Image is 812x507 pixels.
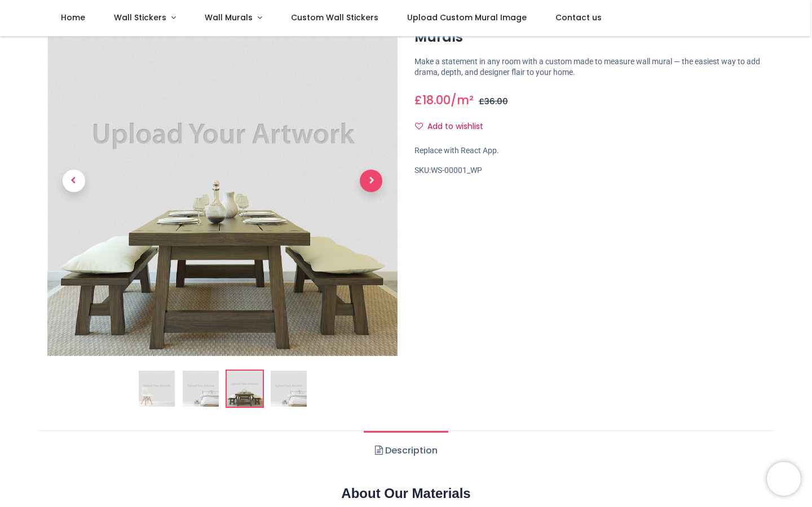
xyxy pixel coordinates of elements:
p: Make a statement in any room with a custom made to measure wall mural — the easiest way to add dr... [414,56,765,78]
a: Description [364,431,448,470]
div: Replace with React App. [414,145,765,157]
span: Contact us [555,12,602,23]
span: WS-00001_WP [431,166,482,175]
a: Next [345,59,398,304]
span: £ [479,96,508,107]
a: Previous [47,59,100,304]
span: 18.00 [422,92,451,108]
span: /m² [451,92,474,108]
span: £ [414,92,451,108]
img: Custom Wallpaper Printing & Custom Wall Murals [139,371,175,407]
span: Home [61,12,85,23]
img: WS-00001_WP-03 [47,6,398,356]
div: SKU: [414,165,765,176]
img: WS-00001_WP-02 [183,371,219,407]
iframe: Brevo live chat [767,462,801,496]
span: Wall Stickers [114,12,166,23]
i: Add to wishlist [415,122,423,130]
span: Previous [63,170,85,192]
span: Upload Custom Mural Image [407,12,527,23]
span: Next [360,170,382,192]
button: Add to wishlistAdd to wishlist [414,117,493,136]
img: WS-00001_WP-03 [227,371,263,407]
span: Custom Wall Stickers [291,12,378,23]
h2: About Our Materials [47,484,765,503]
span: Wall Murals [205,12,253,23]
img: WS-00001_WP-04 [271,371,307,407]
span: 36.00 [484,96,508,107]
